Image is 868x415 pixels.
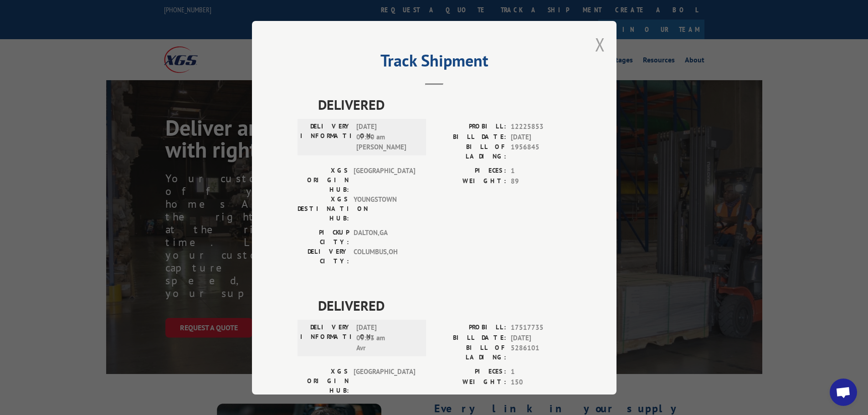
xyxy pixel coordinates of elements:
[830,379,857,406] div: Open chat
[318,94,571,115] span: DELIVERED
[434,333,506,343] label: BILL DATE:
[318,295,571,316] span: DELIVERED
[434,122,506,132] label: PROBILL:
[298,54,571,72] h2: Track Shipment
[300,323,352,354] label: DELIVERY INFORMATION:
[434,377,506,387] label: WEIGHT:
[354,166,415,195] span: [GEOGRAPHIC_DATA]
[354,367,415,395] span: [GEOGRAPHIC_DATA]
[298,195,349,223] label: XGS DESTINATION HUB:
[300,122,352,153] label: DELIVERY INFORMATION:
[298,228,349,247] label: PICKUP CITY:
[511,377,571,387] span: 150
[298,367,349,395] label: XGS ORIGIN HUB:
[434,166,506,176] label: PIECES:
[298,166,349,195] label: XGS ORIGIN HUB:
[356,323,418,354] span: [DATE] 09:53 am Avr
[434,142,506,161] label: BILL OF LADING:
[356,122,418,153] span: [DATE] 07:50 am [PERSON_NAME]
[434,176,506,186] label: WEIGHT:
[511,367,571,377] span: 1
[511,343,571,362] span: 5286101
[511,333,571,343] span: [DATE]
[511,142,571,161] span: 1956845
[434,323,506,333] label: PROBILL:
[511,132,571,142] span: [DATE]
[354,247,415,266] span: COLUMBUS , OH
[434,132,506,142] label: BILL DATE:
[595,32,605,56] button: Close modal
[511,166,571,176] span: 1
[434,343,506,362] label: BILL OF LADING:
[511,122,571,132] span: 12225853
[354,195,415,223] span: YOUNGSTOWN
[354,228,415,247] span: DALTON , GA
[434,367,506,377] label: PIECES:
[511,176,571,186] span: 89
[298,247,349,266] label: DELIVERY CITY:
[511,323,571,333] span: 17517735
